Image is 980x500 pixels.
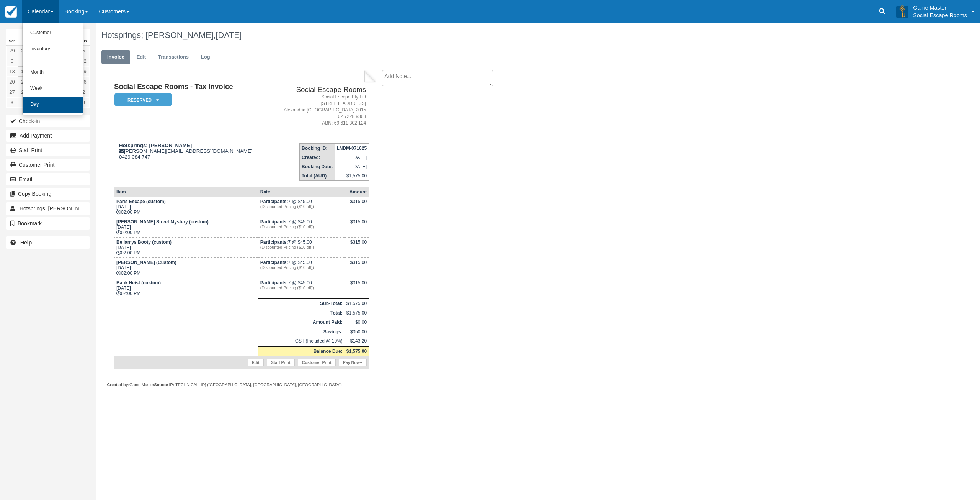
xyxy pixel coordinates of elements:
[23,25,83,41] a: Customer
[114,217,258,238] td: [DATE] 02:00 PM
[23,41,83,57] a: Inventory
[78,77,90,87] a: 26
[6,130,90,142] button: Add Payment
[114,93,172,107] em: Reserved
[114,278,258,298] td: [DATE] 02:00 PM
[258,258,345,278] td: 7 @ $45.00
[23,80,83,97] a: Week
[258,336,345,346] td: GST (Included @ 10%)
[273,86,366,94] h2: Social Escape Rooms
[6,115,90,127] button: Check-in
[152,50,194,65] a: Transactions
[260,265,343,270] em: (Discounted Pricing ($10 off))
[258,197,345,217] td: 7 @ $45.00
[336,146,367,151] strong: LNDM-071025
[18,97,30,108] a: 4
[260,199,288,204] strong: Participants
[260,245,343,249] em: (Discounted Pricing ($10 off))
[6,236,90,249] a: Help
[345,336,369,346] td: $143.20
[5,6,17,18] img: checkfront-main-nav-mini-logo.png
[119,143,192,148] strong: Hotsprings; [PERSON_NAME]
[258,278,345,298] td: 7 @ $45.00
[6,87,18,97] a: 27
[78,66,90,77] a: 19
[6,144,90,156] a: Staff Print
[78,56,90,66] a: 12
[18,46,30,56] a: 30
[346,280,367,292] div: $315.00
[258,318,345,327] th: Amount Paid:
[258,308,345,318] th: Total:
[346,349,367,354] strong: $1,575.00
[258,299,345,308] th: Sub-Total:
[346,199,367,210] div: $315.00
[258,238,345,258] td: 7 @ $45.00
[116,260,176,265] strong: [PERSON_NAME] (Custom)
[114,83,269,91] h1: Social Escape Rooms - Tax Invoice
[116,280,161,285] strong: Bank Heist (custom)
[114,197,258,217] td: [DATE] 02:00 PM
[273,94,366,127] address: Social Escape Pty Ltd [STREET_ADDRESS] Alexandria [GEOGRAPHIC_DATA] 2015 02 7228 9363 ABN: 69 611...
[248,359,264,366] a: Edit
[258,346,345,356] th: Balance Due:
[18,87,30,97] a: 28
[345,299,369,308] td: $1,575.00
[154,382,175,387] strong: Source IP:
[78,87,90,97] a: 2
[346,239,367,251] div: $315.00
[6,37,18,46] th: Mon
[260,225,343,229] em: (Discounted Pricing ($10 off))
[114,93,169,107] a: Reserved
[267,359,295,366] a: Staff Print
[346,219,367,231] div: $315.00
[896,5,908,18] img: A3
[6,66,18,77] a: 13
[346,260,367,271] div: $315.00
[114,258,258,278] td: [DATE] 02:00 PM
[300,153,335,162] th: Created:
[23,97,83,113] a: Day
[335,171,369,181] td: $1,575.00
[258,217,345,238] td: 7 @ $45.00
[300,162,335,171] th: Booking Date:
[300,171,335,181] th: Total (AUD):
[345,327,369,337] td: $350.00
[6,173,90,185] button: Email
[116,219,209,225] strong: [PERSON_NAME] Street Mystery (custom)
[114,238,258,258] td: [DATE] 02:00 PM
[335,153,369,162] td: [DATE]
[78,97,90,108] a: 9
[260,280,288,285] strong: Participants
[114,187,258,197] th: Item
[6,77,18,87] a: 20
[195,50,216,65] a: Log
[6,217,90,230] button: Bookmark
[23,64,83,80] a: Month
[78,37,90,46] th: Sun
[260,285,343,290] em: (Discounted Pricing ($10 off))
[258,187,345,197] th: Rate
[345,318,369,327] td: $0.00
[18,77,30,87] a: 21
[345,308,369,318] td: $1,575.00
[18,66,30,77] a: 14
[18,56,30,66] a: 7
[6,202,90,215] a: Hotsprings; [PERSON_NAME]
[101,50,130,65] a: Invoice
[6,56,18,66] a: 6
[6,97,18,108] a: 3
[20,239,32,246] b: Help
[345,187,369,197] th: Amount
[114,143,269,160] div: [PERSON_NAME][EMAIL_ADDRESS][DOMAIN_NAME] 0429 084 747
[107,382,376,388] div: Game Master [TECHNICAL_ID] ([GEOGRAPHIC_DATA], [GEOGRAPHIC_DATA], [GEOGRAPHIC_DATA])
[22,23,83,115] ul: Calendar
[260,260,288,265] strong: Participants
[18,37,30,46] th: Tue
[101,31,825,40] h1: Hotsprings; [PERSON_NAME],
[107,382,129,387] strong: Created by:
[116,199,166,204] strong: Paris Escape (custom)
[913,11,967,19] p: Social Escape Rooms
[335,162,369,171] td: [DATE]
[339,359,367,366] a: Pay Now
